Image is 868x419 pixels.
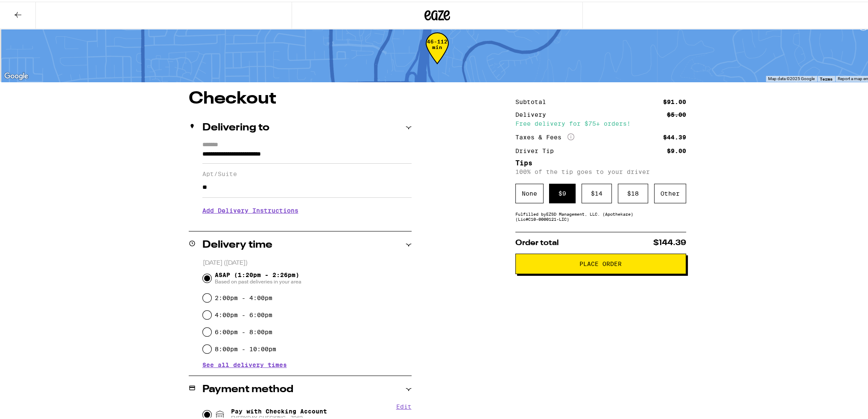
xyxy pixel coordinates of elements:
[667,110,686,116] div: $5.00
[202,219,412,225] p: We'll contact you at when we arrive
[189,89,412,106] h1: Checkout
[618,182,648,202] div: $ 18
[202,169,412,176] label: Apt/Suite
[515,210,686,220] div: Fulfilled by EZSD Management, LLC. (Apothekare) (Lic# C10-0000121-LIC )
[515,119,686,125] div: Free delivery for $75+ orders!
[202,199,412,219] h3: Add Delivery Instructions
[515,132,574,139] div: Taxes & Fees
[202,121,269,131] h2: Delivering to
[215,327,272,334] label: 6:00pm - 8:00pm
[667,146,686,152] div: $9.00
[653,237,686,245] span: $144.39
[215,310,272,317] label: 4:00pm - 6:00pm
[663,97,686,103] div: $91.00
[768,75,815,79] span: Map data ©2025 Google
[515,237,559,245] span: Order total
[2,69,30,80] a: Open this area in Google Maps (opens a new window)
[202,360,287,366] button: See all delivery times
[515,167,686,173] p: 100% of the tip goes to your driver
[215,270,301,283] span: ASAP (1:20pm - 2:26pm)
[202,238,272,249] h2: Delivery time
[515,146,560,152] div: Driver Tip
[215,293,272,300] label: 2:00pm - 4:00pm
[515,97,552,103] div: Subtotal
[396,402,412,408] button: Edit
[2,69,30,80] img: Google
[515,110,552,116] div: Delivery
[515,158,686,165] h5: Tips
[582,182,612,202] div: $ 14
[549,182,576,202] div: $ 9
[215,277,301,283] span: Based on past deliveries in your area
[654,182,686,202] div: Other
[820,75,833,80] a: Terms
[215,344,276,351] label: 8:00pm - 10:00pm
[203,257,412,266] p: [DATE] ([DATE])
[515,182,544,202] div: None
[579,259,622,265] span: Place Order
[202,383,293,393] h2: Payment method
[426,37,449,69] div: 46-112 min
[663,133,686,139] div: $44.39
[515,252,686,272] button: Place Order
